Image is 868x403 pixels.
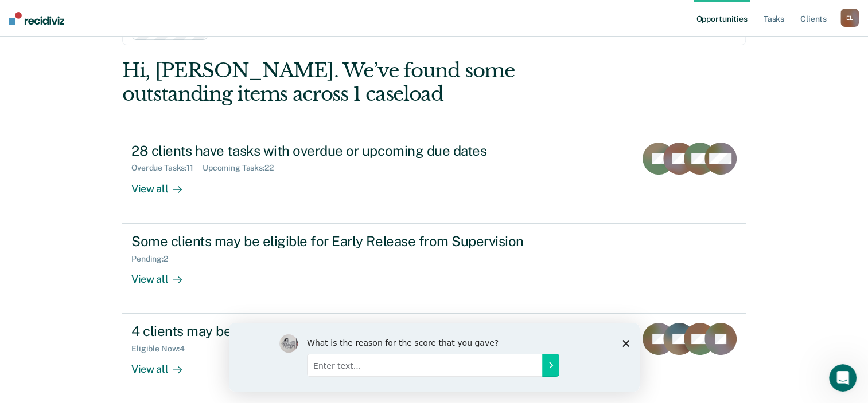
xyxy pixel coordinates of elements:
div: Hi, [PERSON_NAME]. We’ve found some outstanding items across 1 caseload [122,59,621,106]
div: View all [131,354,196,376]
div: 28 clients have tasks with overdue or upcoming due dates [131,143,534,159]
button: EL [840,9,859,27]
div: Eligible Now : 4 [131,344,194,354]
iframe: Survey by Kim from Recidiviz [229,323,640,392]
div: Some clients may be eligible for Early Release from Supervision [131,233,534,250]
a: 28 clients have tasks with overdue or upcoming due datesOverdue Tasks:11Upcoming Tasks:22View all [122,133,746,223]
div: Pending : 2 [131,254,177,264]
div: E L [840,9,859,27]
a: Some clients may be eligible for Early Release from SupervisionPending:2View all [122,223,746,314]
iframe: Intercom live chat [829,364,857,392]
div: 4 clients may be eligible for Annual Report Status [131,323,534,339]
img: Recidiviz [9,12,64,25]
div: View all [131,263,196,286]
div: Upcoming Tasks : 22 [203,163,283,173]
div: View all [131,173,196,195]
div: Overdue Tasks : 11 [131,163,203,173]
